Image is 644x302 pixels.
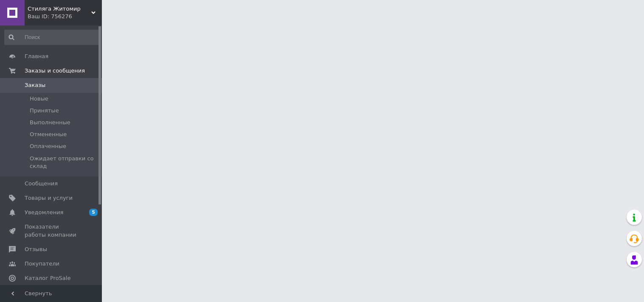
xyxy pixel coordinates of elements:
span: Отмененные [30,131,67,138]
span: Главная [25,53,48,60]
span: Ожидает отправки со склад [30,155,99,170]
span: Покупатели [25,260,59,268]
span: Отзывы [25,246,47,253]
span: Товары и услуги [25,194,73,202]
span: Уведомления [25,209,63,216]
div: Ваш ID: 756276 [28,13,102,20]
input: Поиск [4,30,100,45]
span: Выполненные [30,119,70,126]
span: Заказы и сообщения [25,67,85,75]
span: Каталог ProSale [25,274,70,282]
span: Оплаченные [30,143,66,150]
span: Стиляга Житомир [28,5,91,13]
span: Новые [30,95,48,103]
span: 5 [89,209,98,216]
span: Заказы [25,81,45,89]
span: Принятые [30,107,59,115]
span: Показатели работы компании [25,223,79,238]
span: Сообщения [25,180,58,187]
